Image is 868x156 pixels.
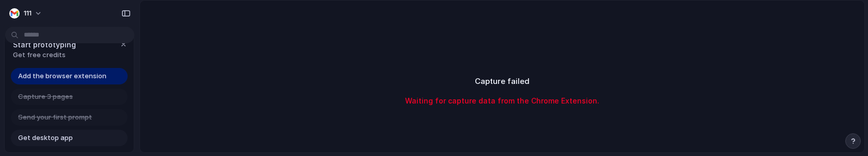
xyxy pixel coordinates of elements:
span: Add the browser extension [18,71,106,81]
span: Get free credits [13,50,76,60]
span: Send your first prompt [18,112,92,123]
a: Add the browser extension [11,68,128,84]
button: 111 [5,5,48,22]
span: 111 [24,8,32,19]
h2: Capture failed [475,76,530,88]
a: Get desktop app [11,130,128,146]
span: Waiting for capture data from the Chrome Extension. [405,95,599,106]
span: Start prototyping [13,39,76,50]
span: Get desktop app [18,133,73,143]
span: Capture 3 pages [18,92,73,102]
